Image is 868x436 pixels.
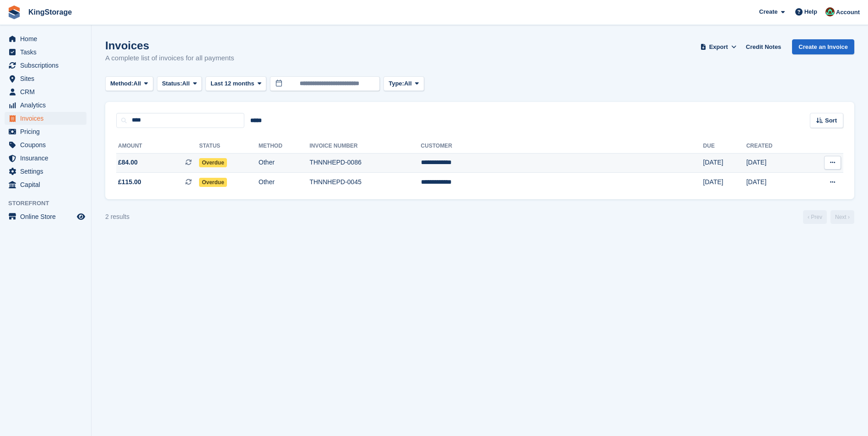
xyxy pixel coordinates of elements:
[20,152,75,165] span: Insurance
[5,46,86,58] a: menu
[20,125,75,138] span: Pricing
[746,173,802,192] td: [DATE]
[25,5,75,20] a: KingStorage
[5,99,86,112] a: menu
[20,46,75,58] span: Tasks
[259,153,309,173] td: Other
[5,112,86,125] a: menu
[309,139,421,154] th: Invoice Number
[759,7,777,16] span: Create
[703,139,746,154] th: Due
[792,39,854,54] a: Create an Invoice
[825,7,835,16] img: John King
[5,72,86,85] a: menu
[5,125,86,138] a: menu
[199,158,227,167] span: Overdue
[20,59,75,72] span: Subscriptions
[709,43,728,52] span: Export
[309,173,421,192] td: THNNHEPD-0045
[20,165,75,178] span: Settings
[309,153,421,173] td: THNNHEPD-0086
[830,210,854,224] a: Next
[105,212,129,222] div: 2 results
[703,173,746,192] td: [DATE]
[210,79,254,88] span: Last 12 months
[5,138,86,151] a: menu
[162,79,182,88] span: Status:
[116,139,199,154] th: Amount
[421,139,703,154] th: Customer
[5,85,86,98] a: menu
[804,7,817,16] span: Help
[20,32,75,45] span: Home
[742,39,785,54] a: Credit Notes
[199,139,259,154] th: Status
[7,5,21,19] img: stora-icon-8386f47178a22dfd0bd8f6a31ec36ba5ce8667c1dd55bd0f319d3a0aa187defe.svg
[20,99,75,112] span: Analytics
[199,178,227,187] span: Overdue
[8,199,91,208] span: Storefront
[20,178,75,191] span: Capital
[110,79,134,88] span: Method:
[746,153,802,173] td: [DATE]
[383,76,424,91] button: Type: All
[105,53,234,64] p: A complete list of invoices for all payments
[388,79,404,88] span: Type:
[205,76,266,91] button: Last 12 months
[20,210,75,223] span: Online Store
[20,112,75,125] span: Invoices
[5,165,86,178] a: menu
[20,138,75,151] span: Coupons
[118,177,141,187] span: £115.00
[75,211,86,222] a: Preview store
[5,59,86,72] a: menu
[105,76,153,91] button: Method: All
[746,139,802,154] th: Created
[404,79,412,88] span: All
[703,153,746,173] td: [DATE]
[259,173,309,192] td: Other
[118,158,138,167] span: £84.00
[134,79,141,88] span: All
[825,116,837,125] span: Sort
[20,72,75,85] span: Sites
[182,79,190,88] span: All
[836,8,860,17] span: Account
[5,178,86,191] a: menu
[5,210,86,223] a: menu
[801,210,856,224] nav: Page
[5,32,86,45] a: menu
[157,76,202,91] button: Status: All
[698,39,739,54] button: Export
[259,139,309,154] th: Method
[105,39,234,52] h1: Invoices
[20,85,75,98] span: CRM
[5,152,86,165] a: menu
[803,210,827,224] a: Previous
